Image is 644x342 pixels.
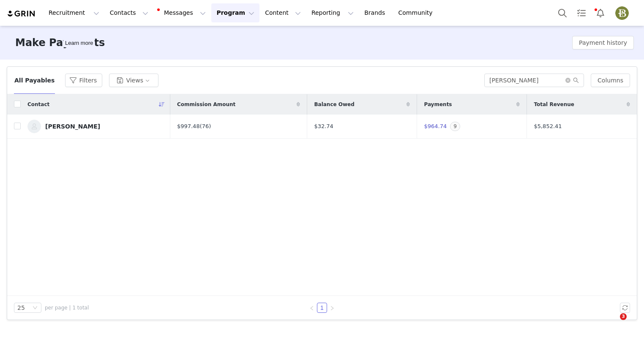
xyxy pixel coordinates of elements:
[314,122,333,131] span: $32.74
[591,3,610,22] button: Notifications
[572,36,634,49] button: Payment history
[65,74,102,87] button: Filters
[393,3,442,22] a: Community
[610,6,637,20] button: Profile
[15,35,105,50] h3: Make Payments
[615,6,629,20] img: 4250c0fc-676a-4aa5-b993-636168ef9343.png
[260,3,306,22] button: Content
[309,306,314,311] i: icon: left
[17,303,25,312] div: 25
[177,101,235,108] span: Commission Amount
[211,3,259,22] button: Program
[534,122,562,131] span: $5,852.41
[573,77,579,83] i: icon: search
[307,303,317,313] li: Previous Page
[330,306,335,311] i: icon: right
[14,74,55,87] button: All Payables
[27,120,41,133] img: f9acc200-6305-4a46-9675-3173a4b87db2--s.jpg
[424,101,452,108] span: Payments
[154,3,211,22] button: Messages
[534,101,574,108] span: Total Revenue
[553,3,572,22] button: Search
[424,123,447,129] span: $964.74
[45,123,100,130] div: [PERSON_NAME]
[327,303,337,313] li: Next Page
[27,101,49,108] span: Contact
[603,313,623,334] iframe: Intercom live chat
[450,122,460,131] span: 9
[317,303,327,312] a: 1
[484,74,584,87] input: Search...
[314,101,354,108] span: Balance Owed
[27,120,164,133] a: [PERSON_NAME]
[306,3,359,22] button: Reporting
[33,305,38,311] i: icon: down
[572,3,591,22] a: Tasks
[565,78,570,83] i: icon: close-circle
[591,74,630,87] button: Columns
[109,74,158,87] button: Views
[7,10,36,18] img: grin logo
[359,3,393,22] a: Brands
[45,304,89,312] span: per page | 1 total
[105,3,153,22] button: Contacts
[200,123,211,129] a: (76)
[620,313,627,320] span: 3
[317,303,327,313] li: 1
[44,3,104,22] button: Recruitment
[63,39,95,47] div: Tooltip anchor
[177,122,300,131] div: $997.48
